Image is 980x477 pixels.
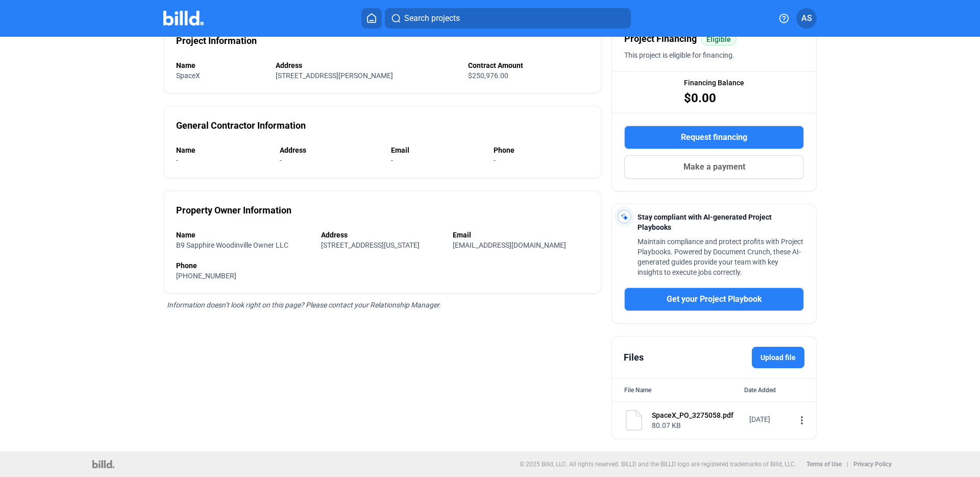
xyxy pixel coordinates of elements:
[176,260,589,271] div: Phone
[276,71,393,80] span: [STREET_ADDRESS][PERSON_NAME]
[176,203,291,218] div: Property Owner Information
[321,241,420,249] span: [STREET_ADDRESS][US_STATE]
[749,414,790,424] div: [DATE]
[276,60,458,70] div: Address
[176,118,306,133] div: General Contractor Information
[176,60,265,70] div: Name
[176,156,178,164] span: -
[520,461,796,468] p: © 2025 Billd, LLC. All rights reserved. BILLD and the BILLD logo are registered trademarks of Bil...
[652,410,743,420] div: SpaceX_PO_3275058.pdf
[684,90,716,106] span: $0.00
[280,145,380,155] div: Address
[624,126,804,149] button: Request financing
[494,145,589,155] div: Phone
[167,301,441,309] span: Information doesn’t look right on this page? Please contact your Relationship Manager.
[404,12,460,25] span: Search projects
[681,131,747,144] span: Request financing
[638,213,772,231] span: Stay compliant with AI-generated Project Playbooks
[92,460,114,468] img: logo
[624,155,804,179] button: Make a payment
[624,32,697,46] span: Project Financing
[853,461,892,468] b: Privacy Policy
[176,230,311,240] div: Name
[494,156,496,164] span: -
[391,145,483,155] div: Email
[701,33,737,45] mat-chip: Eligible
[624,288,804,311] button: Get your Project Playbook
[796,8,817,29] button: AS
[624,51,734,59] span: This project is eligible for financing.
[176,145,269,155] div: Name
[176,34,257,48] div: Project Information
[385,8,631,29] button: Search projects
[684,78,744,88] span: Financing Balance
[176,272,236,280] span: [PHONE_NUMBER]
[176,241,288,249] span: B9 Sapphire Woodinville Owner LLC
[624,410,644,431] img: document
[468,60,589,70] div: Contract Amount
[744,385,804,395] div: Date Added
[752,347,804,368] label: Upload file
[453,241,566,249] span: [EMAIL_ADDRESS][DOMAIN_NAME]
[683,161,745,173] span: Make a payment
[176,71,200,80] span: SpaceX
[163,11,204,26] img: Billd Company Logo
[638,237,803,276] span: Maintain compliance and protect profits with Project Playbooks. Powered by Document Crunch, these...
[321,230,442,240] div: Address
[847,461,848,468] p: |
[806,461,842,468] b: Terms of Use
[801,12,812,25] span: AS
[624,350,644,365] div: Files
[468,71,508,80] span: $250,976.00
[796,414,808,426] mat-icon: more_vert
[453,230,589,240] div: Email
[667,293,762,305] span: Get your Project Playbook
[652,420,743,431] div: 80.07 KB
[624,385,651,395] div: File Name
[391,156,393,164] span: -
[280,156,282,164] span: -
